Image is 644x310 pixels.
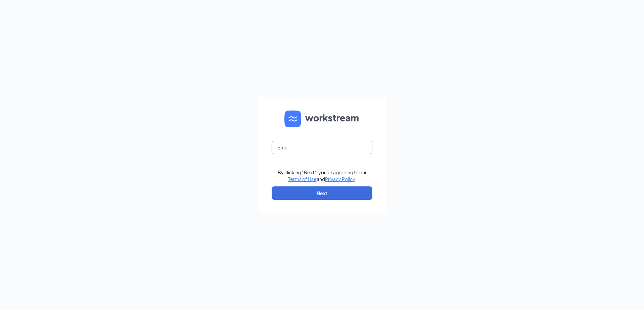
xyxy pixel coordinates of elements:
input: Email [272,141,372,154]
a: Terms of Use [288,176,317,182]
button: Next [272,186,372,200]
img: WS logo and Workstream text [284,110,360,127]
div: By clicking "Next", you're agreeing to our and . [278,169,367,182]
a: Privacy Policy [325,176,355,182]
